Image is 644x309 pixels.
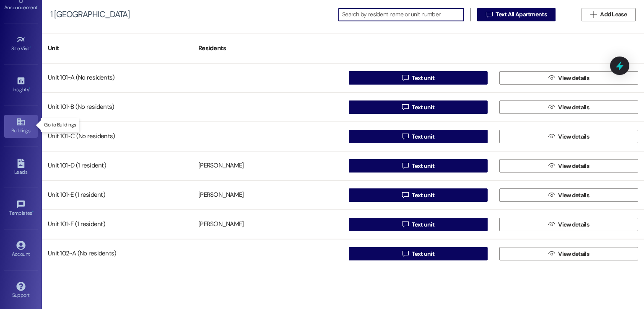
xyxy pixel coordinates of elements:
[548,133,555,140] i: 
[548,162,555,169] i: 
[29,85,30,91] span: •
[349,218,488,231] button: Text unit
[558,250,589,258] span: View details
[42,38,192,59] div: Unit
[42,157,192,174] div: Unit 101~D (1 resident)
[4,197,38,220] a: Templates •
[558,103,589,112] span: View details
[558,191,589,200] span: View details
[4,279,38,302] a: Support
[402,162,408,169] i: 
[548,104,555,111] i: 
[600,10,627,19] span: Add Lease
[349,100,488,114] button: Text unit
[412,162,434,170] span: Text unit
[499,218,638,231] button: View details
[412,220,434,229] span: Text unit
[198,162,244,170] div: [PERSON_NAME]
[4,33,38,55] a: Site Visit •
[342,9,464,21] input: Search by resident name or unit number
[349,159,488,173] button: Text unit
[412,132,434,141] span: Text unit
[42,187,192,203] div: Unit 101~E (1 resident)
[402,250,408,257] i: 
[349,71,488,85] button: Text unit
[499,130,638,143] button: View details
[42,128,192,145] div: Unit 101~C (No residents)
[558,220,589,229] span: View details
[42,216,192,233] div: Unit 101~F (1 resident)
[548,75,555,81] i: 
[42,245,192,262] div: Unit 102~A (No residents)
[349,130,488,143] button: Text unit
[402,221,408,228] i: 
[582,8,636,21] button: Add Lease
[50,10,130,19] div: 1 [GEOGRAPHIC_DATA]
[412,74,434,82] span: Text unit
[499,71,638,85] button: View details
[4,156,38,179] a: Leads
[349,188,488,202] button: Text unit
[558,132,589,141] span: View details
[30,44,31,50] span: •
[412,191,434,200] span: Text unit
[198,191,244,200] div: [PERSON_NAME]
[37,3,39,9] span: •
[499,100,638,114] button: View details
[402,75,408,81] i: 
[402,104,408,111] i: 
[548,221,555,228] i: 
[349,247,488,260] button: Text unit
[477,8,556,21] button: Text All Apartments
[32,209,34,215] span: •
[590,11,597,18] i: 
[499,247,638,260] button: View details
[402,133,408,140] i: 
[4,238,38,261] a: Account
[44,121,76,129] p: Go to Buildings
[499,159,638,173] button: View details
[412,103,434,112] span: Text unit
[499,188,638,202] button: View details
[548,192,555,198] i: 
[496,10,547,19] span: Text All Apartments
[558,162,589,170] span: View details
[486,11,492,18] i: 
[4,115,38,137] a: Buildings
[42,99,192,116] div: Unit 101~B (No residents)
[548,250,555,257] i: 
[192,38,343,59] div: Residents
[198,220,244,229] div: [PERSON_NAME]
[402,192,408,198] i: 
[4,74,38,96] a: Insights •
[558,74,589,82] span: View details
[42,70,192,86] div: Unit 101~A (No residents)
[412,250,434,258] span: Text unit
